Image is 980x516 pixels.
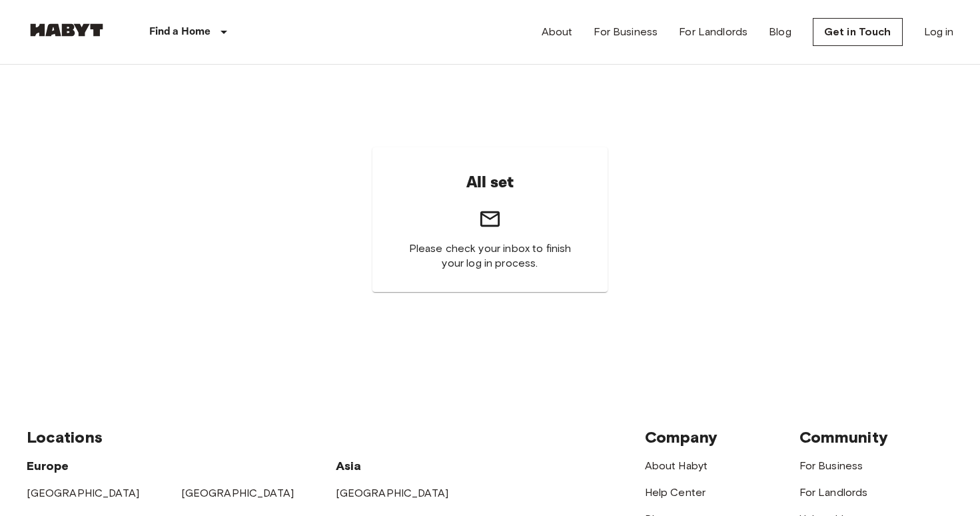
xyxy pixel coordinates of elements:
img: Habyt [27,23,107,37]
a: Help Center [645,486,706,499]
a: [GEOGRAPHIC_DATA] [27,487,140,499]
a: [GEOGRAPHIC_DATA] [336,487,449,499]
span: Community [799,427,888,447]
a: Blog [769,24,791,40]
span: Please check your inbox to finish your log in process. [404,241,576,271]
h6: All set [466,169,514,197]
span: Locations [27,427,103,447]
a: Get in Touch [813,18,903,46]
a: For Business [594,24,658,40]
a: Log in [924,24,954,40]
a: For Landlords [679,24,747,40]
a: [GEOGRAPHIC_DATA] [181,487,294,499]
span: Europe [27,459,69,473]
a: For Landlords [799,486,868,499]
p: Find a Home [149,24,211,40]
a: For Business [799,459,863,472]
a: About [542,24,573,40]
span: Asia [336,459,362,473]
a: About Habyt [645,459,708,472]
span: Company [645,427,718,447]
